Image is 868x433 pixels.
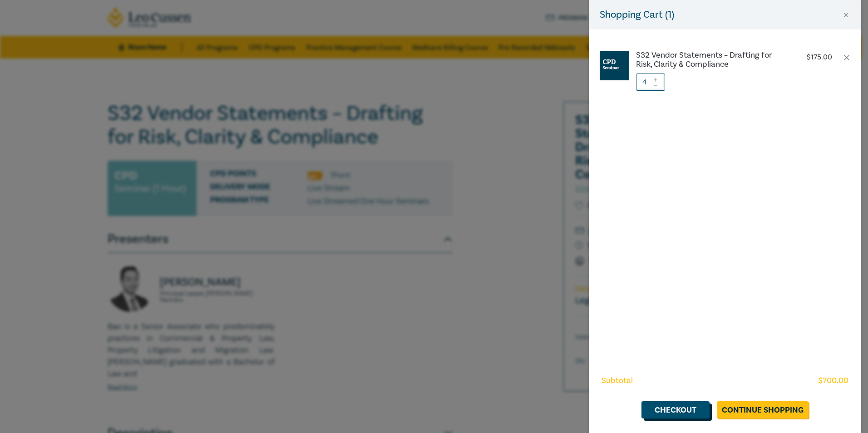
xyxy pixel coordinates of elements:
span: Subtotal [602,375,633,387]
a: S32 Vendor Statements – Drafting for Risk, Clarity & Compliance [636,51,787,69]
p: $ 175.00 [807,53,832,62]
span: $ 700.00 [818,375,848,387]
button: Close [842,11,850,19]
a: Continue Shopping [717,401,809,418]
img: CPD%20Seminar.jpg [600,51,629,80]
h5: Shopping Cart ( 1 ) [600,7,674,22]
a: Checkout [641,401,710,418]
input: 1 [636,74,665,91]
